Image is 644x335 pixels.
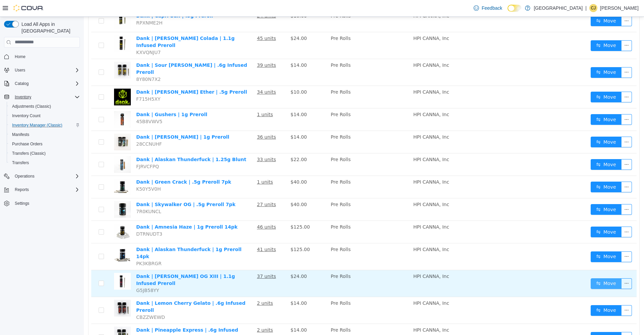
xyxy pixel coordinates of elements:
u: 39 units [173,46,192,51]
span: CBZZWEWD [52,298,81,303]
button: icon: swapMove [507,50,538,61]
a: Manifests [9,131,32,139]
span: $40.00 [207,185,223,190]
a: Dank | Alaskan Thunderfuck | 1.25g Blunt [52,140,162,145]
td: Pre Rolls [244,114,327,137]
a: Inventory Manager (Classic) [9,121,65,129]
span: HPI CANNA, Inc [329,230,365,235]
button: Catalog [1,79,83,88]
a: Transfers [9,159,32,167]
a: Dank | Gushers | 1g Preroll [52,95,123,100]
span: $125.00 [207,207,226,213]
button: Adjustments (Classic) [7,102,83,111]
img: Dank | Runtz Ether | .5g Preroll hero shot [30,72,47,89]
td: Pre Rolls [244,227,327,253]
span: Transfers (Classic) [9,149,80,157]
span: Catalog [15,81,29,86]
span: 45B8VWV5 [52,102,78,107]
button: icon: swapMove [507,23,538,34]
td: Pre Rolls [244,204,327,227]
span: Inventory [12,93,80,101]
span: Settings [15,201,29,206]
a: Adjustments (Classic) [9,102,54,110]
u: 41 units [173,230,192,235]
span: Feedback [482,5,502,11]
button: Transfers (Classic) [7,149,83,158]
button: icon: swapMove [507,142,538,153]
button: Inventory [1,92,83,102]
u: 37 units [173,257,192,262]
u: 45 units [173,19,192,24]
a: Transfers (Classic) [9,149,48,157]
span: $14.00 [207,310,223,316]
img: Dank | Skywalker OG | .5g Preroll 7pk hero shot [30,184,47,201]
button: Users [1,65,83,75]
td: Pre Rolls [244,15,327,42]
span: HPI CANNA, Inc [329,117,365,123]
button: Manifests [7,130,83,139]
button: icon: ellipsis [537,261,548,272]
img: Dank | Lemon Cherry Gelato | .6g Infused Preroll hero shot [30,283,47,300]
span: Users [15,67,25,73]
button: Operations [1,172,83,181]
span: G5JB58YY [52,271,75,276]
button: icon: swapMove [507,75,538,86]
img: Dank | Gushers | 1g Preroll hero shot [30,94,47,111]
button: icon: ellipsis [537,120,548,131]
u: 34 units [173,73,192,78]
u: 27 units [173,185,192,190]
button: icon: swapMove [507,210,538,221]
td: Pre Rolls [244,42,327,69]
span: $24.00 [207,19,223,24]
span: 28CCNUHF [52,125,78,130]
button: Catalog [12,80,31,88]
a: Inventory Count [9,112,43,120]
span: HPI CANNA, Inc [329,284,365,289]
td: Pre Rolls [244,159,327,182]
span: KXVQNJU7 [52,33,77,38]
a: Dank | Green Crack | .5g Preroll 7pk [52,162,147,168]
button: Home [1,52,83,61]
span: Inventory Manager (Classic) [9,121,80,129]
span: $14.00 [207,117,223,123]
span: $14.00 [207,284,223,289]
span: HPI CANNA, Inc [329,19,365,24]
button: Settings [1,198,83,208]
button: Reports [1,185,83,194]
span: $14.00 [207,95,223,100]
span: Users [12,66,80,74]
span: Reports [15,187,29,192]
span: FJRVCFPQ [52,147,75,152]
button: icon: swapMove [507,235,538,245]
a: Dank | [PERSON_NAME] Ether | .5g Preroll [52,73,163,78]
div: Charles Jagroop [589,4,597,12]
span: Reports [12,186,80,194]
span: K50Y5V0H [52,170,77,175]
a: Dank | Skywalker OG | .5g Preroll 7pk [52,185,152,190]
span: Adjustments (Classic) [9,102,80,110]
button: Inventory Count [7,111,83,121]
a: Dank | [PERSON_NAME] | 1g Preroll [52,117,146,123]
td: Pre Rolls [244,92,327,114]
span: $22.00 [207,140,223,145]
span: HPI CANNA, Inc [329,185,365,190]
span: Settings [12,199,80,207]
u: 33 units [173,140,192,145]
span: Operations [12,172,80,180]
span: Load All Apps in [GEOGRAPHIC_DATA] [19,21,80,34]
nav: Complex example [4,49,80,226]
span: Manifests [12,132,29,137]
span: PK3KBRGR [52,244,78,249]
span: RPXNME2H [52,3,79,9]
button: icon: ellipsis [537,187,548,198]
button: icon: ellipsis [537,288,548,299]
span: Inventory Count [12,113,41,118]
span: Purchase Orders [12,141,43,147]
u: 2 units [173,310,189,316]
u: 1 units [173,95,189,100]
button: icon: ellipsis [537,97,548,108]
button: Users [12,66,28,74]
span: HPI CANNA, Inc [329,73,365,78]
span: $40.00 [207,162,223,168]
